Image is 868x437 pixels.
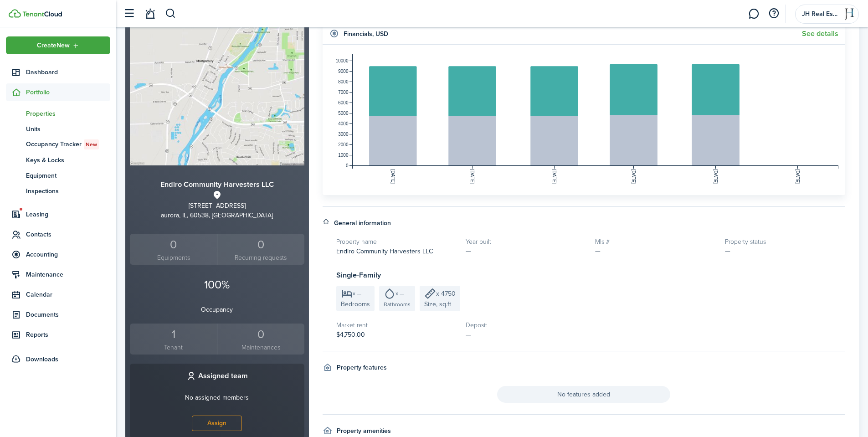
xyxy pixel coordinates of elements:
[338,153,349,158] tspan: 1000
[26,355,58,364] span: Downloads
[595,237,715,247] h5: Mls #
[26,210,110,219] span: Leasing
[130,305,304,314] p: Occupancy
[9,9,21,18] img: TenantCloud
[338,111,349,116] tspan: 5000
[466,237,586,247] h5: Year built
[336,320,457,330] h5: Market rent
[766,6,781,21] button: Open resource center
[217,324,304,355] a: 0Maintenances
[220,343,302,352] small: Maintenances
[130,234,217,265] a: 0Equipments
[341,299,370,309] span: Bedrooms
[26,67,110,77] span: Dashboard
[26,186,110,196] span: Inspections
[725,237,845,247] h5: Property status
[713,170,718,184] tspan: [DATE]
[120,5,138,22] button: Open sidebar
[595,247,601,256] span: —
[26,330,110,339] span: Reports
[141,2,159,26] a: Notifications
[802,11,838,17] span: JH Real Estate Partners, LLC
[26,124,110,134] span: Units
[132,236,215,253] div: 0
[198,370,248,382] h3: Assigned team
[86,140,97,149] span: New
[345,163,348,168] tspan: 0
[335,58,348,63] tspan: 10000
[353,291,361,296] span: x —
[631,170,636,184] tspan: [DATE]
[336,247,433,256] span: Endiro Community Harvesters LLC
[336,330,365,339] span: $4,750.00
[384,300,411,308] span: Bathrooms
[802,30,838,38] a: See details
[497,386,670,403] span: No features added
[132,253,215,262] small: Equipments
[130,276,304,293] p: 100%
[6,63,110,81] a: Dashboard
[334,218,391,228] h4: General information
[6,106,110,121] a: Properties
[842,7,857,21] img: JH Real Estate Partners, LLC
[220,253,302,262] small: Recurring requests
[26,290,110,299] span: Calendar
[436,289,456,298] span: x 4750
[338,79,349,84] tspan: 8000
[130,324,217,355] a: 1Tenant
[390,170,395,184] tspan: [DATE]
[37,42,70,49] span: Create New
[130,201,304,211] div: [STREET_ADDRESS]
[336,237,457,247] h5: Property name
[185,393,249,402] p: No assigned members
[26,310,110,319] span: Documents
[165,6,176,21] button: Search
[6,121,110,137] a: Units
[395,291,404,296] span: x —
[192,416,242,431] button: Assign
[466,320,586,330] h5: Deposit
[6,168,110,183] a: Equipment
[470,170,475,184] tspan: [DATE]
[26,230,110,239] span: Contacts
[6,137,110,152] a: Occupancy TrackerNew
[22,11,62,17] img: TenantCloud
[745,2,762,26] a: Messaging
[338,90,349,95] tspan: 7000
[338,121,349,126] tspan: 4000
[26,171,110,180] span: Equipment
[337,363,387,372] h4: Property features
[26,139,110,149] span: Occupancy Tracker
[338,142,349,147] tspan: 2000
[217,234,304,265] a: 0 Recurring requests
[424,299,451,309] span: Size, sq.ft
[552,170,557,184] tspan: [DATE]
[26,155,110,165] span: Keys & Locks
[132,343,215,352] small: Tenant
[6,183,110,199] a: Inspections
[220,326,302,343] div: 0
[130,179,304,190] h3: Endiro Community Harvesters LLC
[6,152,110,168] a: Keys & Locks
[26,87,110,97] span: Portfolio
[220,236,302,253] div: 0
[338,69,349,74] tspan: 9000
[338,132,349,137] tspan: 3000
[132,326,215,343] div: 1
[337,426,391,436] h4: Property amenities
[6,326,110,344] a: Reports
[130,211,304,220] div: aurora, IL, 60538, [GEOGRAPHIC_DATA]
[6,36,110,54] button: Open menu
[725,247,730,256] span: —
[338,100,349,105] tspan: 6000
[26,250,110,259] span: Accounting
[344,29,388,39] h4: Financials , USD
[795,170,800,184] tspan: [DATE]
[336,270,846,281] h3: Single-Family
[26,109,110,118] span: Properties
[466,330,471,339] span: —
[466,247,471,256] span: —
[26,270,110,279] span: Maintenance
